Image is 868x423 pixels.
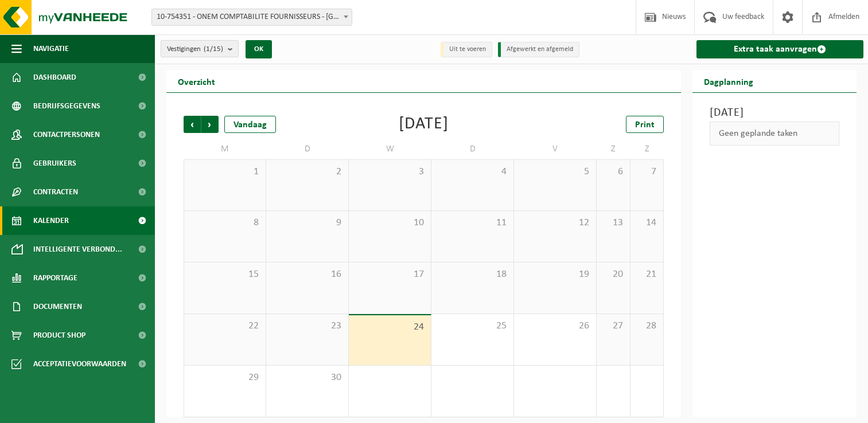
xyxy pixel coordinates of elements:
[602,166,624,178] span: 6
[437,268,508,281] span: 18
[431,139,514,159] td: D
[355,166,425,178] span: 3
[33,321,85,350] span: Product Shop
[161,40,239,57] button: Vestigingen(1/15)
[204,45,223,53] count: (1/15)
[441,42,492,57] li: Uit te voeren
[514,139,597,159] td: V
[520,217,590,229] span: 12
[33,63,76,92] span: Dashboard
[272,217,342,229] span: 9
[33,235,122,264] span: Intelligente verbond...
[272,166,342,178] span: 2
[399,116,449,133] div: [DATE]
[520,268,590,281] span: 19
[696,40,863,58] a: Extra taak aanvragen
[190,371,260,384] span: 29
[437,217,508,229] span: 11
[166,70,227,92] h2: Overzicht
[190,166,260,178] span: 1
[33,120,100,149] span: Contactpersonen
[636,217,658,229] span: 14
[151,9,352,26] span: 10-754351 - ONEM COMPTABILITE FOURNISSEURS - BRUXELLES
[630,139,664,159] td: Z
[184,139,266,159] td: M
[498,42,579,57] li: Afgewerkt en afgemeld
[33,206,69,235] span: Kalender
[692,70,765,92] h2: Dagplanning
[272,320,342,332] span: 23
[190,320,260,332] span: 22
[626,116,664,133] a: Print
[437,166,508,178] span: 4
[520,166,590,178] span: 5
[635,120,655,130] span: Print
[437,320,508,332] span: 25
[349,139,431,159] td: W
[33,264,77,292] span: Rapportage
[355,321,425,334] span: 24
[33,92,100,120] span: Bedrijfsgegevens
[602,320,624,332] span: 27
[167,41,223,58] span: Vestigingen
[33,350,126,378] span: Acceptatievoorwaarden
[636,320,658,332] span: 28
[602,217,624,229] span: 13
[266,139,349,159] td: D
[710,122,839,146] div: Geen geplande taken
[355,268,425,281] span: 17
[710,104,839,122] h3: [DATE]
[636,268,658,281] span: 21
[33,292,82,321] span: Documenten
[201,116,219,133] span: Volgende
[355,217,425,229] span: 10
[602,268,624,281] span: 20
[246,40,272,58] button: OK
[272,371,342,384] span: 30
[33,149,76,178] span: Gebruikers
[33,178,78,206] span: Contracten
[33,34,69,63] span: Navigatie
[224,116,276,133] div: Vandaag
[636,166,658,178] span: 7
[520,320,590,332] span: 26
[184,116,201,133] span: Vorige
[152,9,352,25] span: 10-754351 - ONEM COMPTABILITE FOURNISSEURS - BRUXELLES
[272,268,342,281] span: 16
[597,139,630,159] td: Z
[190,268,260,281] span: 15
[190,217,260,229] span: 8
